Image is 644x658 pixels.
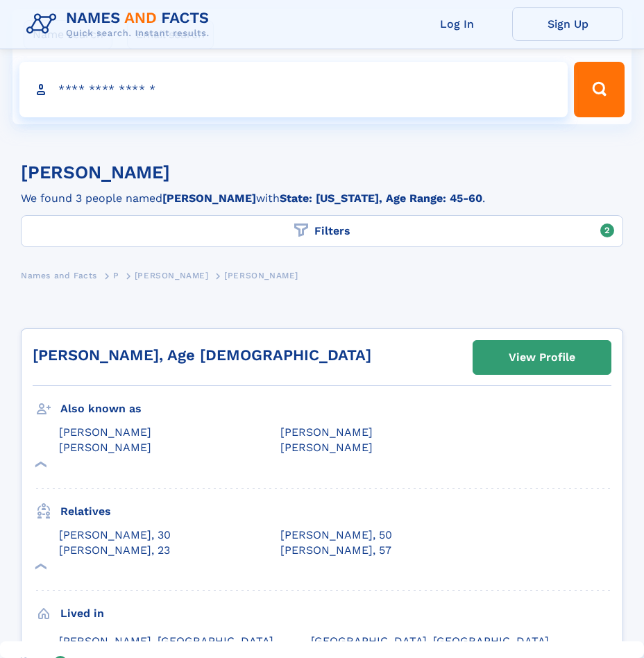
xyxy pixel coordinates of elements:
[574,62,625,117] button: Search Button
[60,397,152,421] h3: Also known as
[21,215,623,247] label: Filters
[135,271,209,280] span: [PERSON_NAME]
[280,425,373,439] span: [PERSON_NAME]
[113,271,119,280] span: P
[32,562,49,571] div: ❯
[512,7,623,41] a: Sign Up
[59,634,273,648] span: [PERSON_NAME], [GEOGRAPHIC_DATA]
[280,192,482,205] b: State: [US_STATE], Age Range: 45-60
[509,341,575,373] div: View Profile
[59,543,170,558] a: [PERSON_NAME], 23
[59,425,151,439] span: [PERSON_NAME]
[224,271,298,280] span: [PERSON_NAME]
[135,267,209,284] a: [PERSON_NAME]
[311,634,549,648] span: [GEOGRAPHIC_DATA], [GEOGRAPHIC_DATA]
[19,62,568,117] input: search input
[280,441,373,454] span: [PERSON_NAME]
[60,602,152,625] h3: Lived in
[33,346,371,364] a: [PERSON_NAME], Age [DEMOGRAPHIC_DATA]
[21,190,623,212] div: We found 3 people named with .
[401,7,512,41] a: Log In
[473,341,611,374] a: View Profile
[280,528,392,543] a: [PERSON_NAME], 50
[280,543,391,558] a: [PERSON_NAME], 57
[59,441,151,454] span: [PERSON_NAME]
[60,500,152,523] h3: Relatives
[21,267,97,284] a: Names and Facts
[162,192,256,205] b: [PERSON_NAME]
[21,6,221,43] img: Logo Names and Facts
[21,164,609,181] h1: [PERSON_NAME]
[59,528,171,543] a: [PERSON_NAME], 30
[113,267,119,284] a: P
[32,459,49,469] div: ❯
